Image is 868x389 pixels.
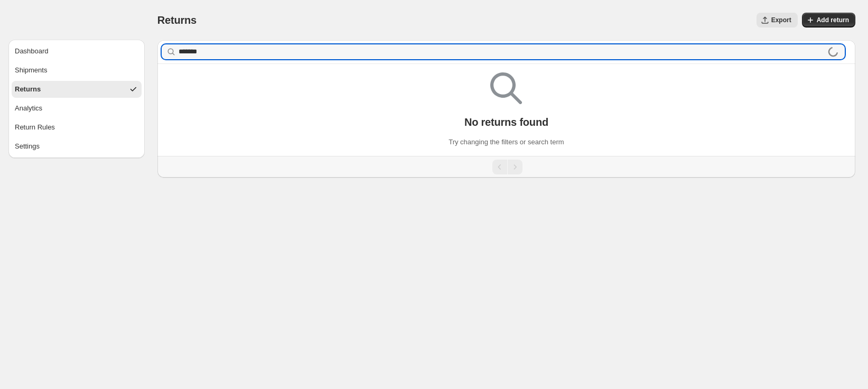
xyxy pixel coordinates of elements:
[12,119,142,136] button: Return Rules
[802,13,855,27] button: Add return
[15,141,40,152] div: Settings
[464,116,548,128] p: No returns found
[771,16,791,24] span: Export
[757,13,798,27] button: Export
[12,62,142,79] button: Shipments
[490,72,522,104] img: Empty search results
[817,16,849,24] span: Add return
[12,81,142,98] button: Returns
[157,14,197,26] span: Returns
[15,46,49,57] div: Dashboard
[449,137,564,147] p: Try changing the filters or search term
[15,122,55,133] div: Return Rules
[15,65,47,76] div: Shipments
[12,43,142,60] button: Dashboard
[15,84,41,95] div: Returns
[12,100,142,117] button: Analytics
[157,156,855,178] nav: Pagination
[12,138,142,155] button: Settings
[15,103,42,114] div: Analytics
